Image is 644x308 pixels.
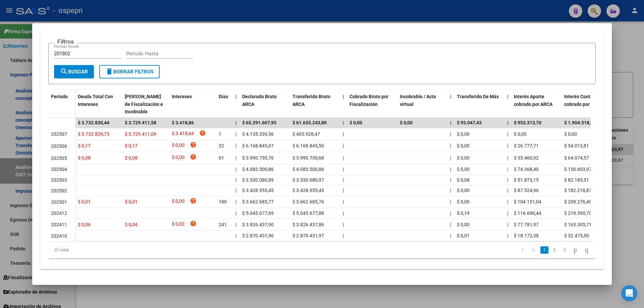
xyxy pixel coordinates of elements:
span: $ 3.662.685,76 [292,199,324,204]
span: Interés Contribución cobrado por ARCA [564,94,608,107]
span: $ 87.524,96 [514,188,539,193]
span: Transferido Bruto ARCA [292,94,330,107]
span: | [235,120,237,125]
span: | [450,222,451,227]
datatable-header-cell: Dias [216,89,233,119]
span: 202502 [51,188,67,193]
span: $ 953.313,70 [514,120,541,125]
span: | [235,188,236,193]
span: $ 0,00 [457,155,470,161]
span: | [235,167,236,172]
span: $ 0,00 [350,120,362,125]
span: $ 0,00 [514,131,527,137]
span: | [235,233,236,238]
span: $ 0,00 [457,199,470,204]
span: $ 2.870.431,96 [242,233,274,238]
span: $ 0,06 [78,222,91,227]
datatable-header-cell: Intereses [169,89,216,119]
span: $ 4.083.500,86 [242,167,274,172]
span: $ 0,04 [125,222,138,227]
span: $ 3.428.955,45 [292,188,324,193]
span: $ 93.047,43 [457,120,482,125]
span: $ 116.696,44 [514,210,541,216]
span: $ 3.418,86 [172,120,194,125]
span: | [450,199,451,204]
span: $ 3.732.830,44 [78,120,109,125]
span: $ 6.168.845,67 [242,143,274,148]
span: $ 3.418,64 [172,130,194,139]
i: help [190,197,197,204]
datatable-header-cell: Deuda Bruta Neto de Fiscalización e Incobrable [122,89,169,119]
span: Transferido De Más [457,94,499,99]
span: | [450,210,451,216]
span: | [343,177,344,183]
span: $ 65.291.607,95 [242,120,276,125]
div: 21 total [48,242,157,258]
span: $ 0,08 [125,155,138,161]
span: | [507,94,508,99]
span: | [450,143,451,148]
span: $ 0,00 [564,131,577,137]
span: | [235,131,236,137]
span: | [507,167,508,172]
span: $ 5.045.677,88 [292,210,324,216]
span: | [507,233,508,238]
span: $ 104.151,04 [514,199,541,204]
span: Dias [219,94,228,99]
span: | [507,177,508,183]
datatable-header-cell: Interés Contribución cobrado por ARCA [561,89,612,119]
span: Buscar [60,69,88,75]
span: | [450,155,451,161]
span: $ 3.826.437,90 [242,222,274,227]
span: Deuda Total Con Intereses [78,94,113,107]
div: Open Intercom Messenger [621,285,637,301]
datatable-header-cell: | [504,89,511,119]
span: $ 5.045.677,69 [242,210,274,216]
span: $ 51.873,15 [514,177,539,183]
span: Borrar Filtros [105,69,154,75]
span: 202503 [51,177,67,183]
span: | [343,131,344,137]
span: $ 3.729.411,58 [125,120,156,125]
span: 32 [219,143,224,148]
span: $ 64.074,57 [564,155,589,161]
span: $ 1.904.518,61 [564,120,596,125]
span: $ 0,00 [172,141,184,150]
mat-icon: search [60,67,68,75]
a: go to first page [519,246,527,254]
span: $ 0,00 [400,120,413,125]
span: $ 3.990.730,68 [292,155,324,161]
span: | [235,177,236,183]
span: $ 26.777,71 [514,143,539,148]
i: help [190,220,197,227]
span: | [235,199,236,204]
span: | [343,120,344,125]
span: $ 0,00 [457,167,470,172]
i: help [199,130,206,136]
span: $ 35.460,92 [514,155,539,161]
datatable-header-cell: Deuda Total Con Intereses [75,89,122,119]
span: | [507,143,508,148]
span: $ 0,17 [125,143,138,148]
h3: Filtros [54,38,77,45]
span: $ 0,00 [457,188,470,193]
span: | [235,155,236,161]
span: | [507,131,508,137]
span: $ 32.475,50 [564,233,589,238]
span: 202505 [51,156,67,161]
span: $ 0,01 [457,233,470,238]
datatable-header-cell: Interés Aporte cobrado por ARCA [511,89,561,119]
span: 61 [219,155,224,161]
a: go to next page [571,246,580,254]
span: $ 77.781,97 [514,222,539,227]
span: | [450,120,451,125]
li: page 1 [539,244,549,256]
span: $ 0,19 [457,210,470,216]
span: | [343,94,344,99]
span: $ 0,00 [172,197,184,206]
span: | [450,167,451,172]
datatable-header-cell: Transferido De Más [454,89,504,119]
span: $ 4.083.500,86 [292,167,324,172]
span: | [507,199,508,204]
li: page 3 [559,244,570,256]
